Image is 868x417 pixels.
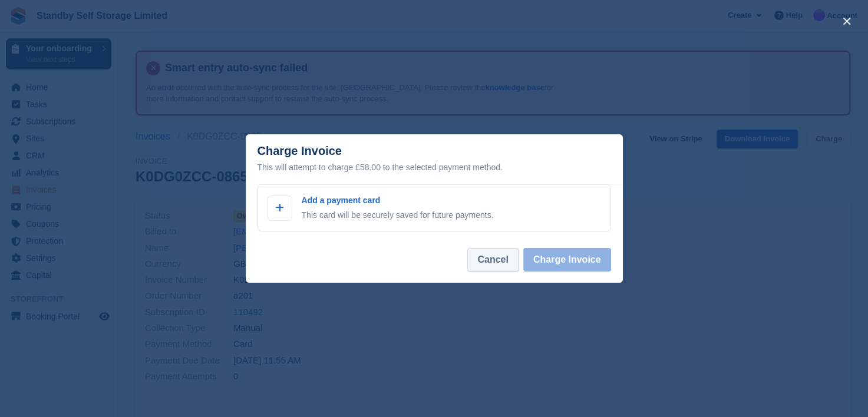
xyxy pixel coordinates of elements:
a: Add a payment card This card will be securely saved for future payments. [258,184,611,231]
button: Cancel [467,248,518,272]
div: Charge Invoice [258,144,611,174]
button: close [837,12,856,31]
div: This will attempt to charge £58.00 to the selected payment method. [258,160,611,174]
button: Charge Invoice [523,248,611,272]
p: This card will be securely saved for future payments. [302,209,494,221]
p: Add a payment card [302,194,494,207]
